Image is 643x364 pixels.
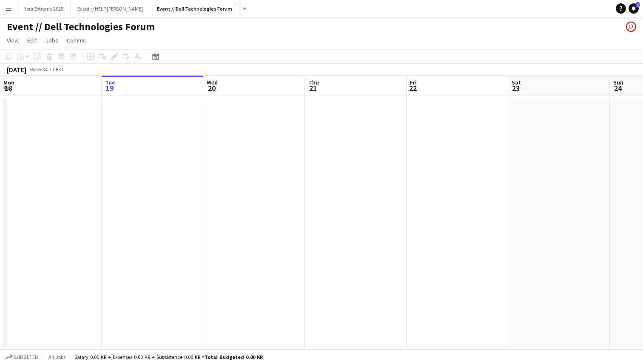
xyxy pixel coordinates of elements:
span: Tue [105,79,115,86]
span: Mon [3,79,14,86]
span: Total Budgeted 0.00 KR [205,354,263,360]
a: Comms [63,35,89,46]
app-user-avatar: Lars Songe [626,22,636,32]
span: 19 [104,83,115,93]
button: Event // HELP [PERSON_NAME] [71,0,150,17]
span: All jobs [47,354,67,360]
span: Week 34 [28,66,49,73]
div: [DATE] [7,65,26,74]
span: 18 [2,83,14,93]
a: Jobs [42,35,62,46]
span: 21 [307,83,319,93]
a: Edit [24,35,40,46]
span: Sat [512,79,521,86]
h1: Event // Dell Technologies Forum [7,20,155,33]
span: 22 [409,83,417,93]
span: Budgeted [14,354,38,360]
span: Jobs [46,37,58,44]
button: Your Extreme 2025 [17,0,71,17]
a: View [3,35,22,46]
span: 24 [612,83,623,93]
button: Event // Dell Technologies Forum [150,0,239,17]
span: Comms [67,37,86,44]
span: 20 [205,83,218,93]
span: 23 [510,83,521,93]
span: Sun [613,79,623,86]
span: Wed [207,79,218,86]
button: Budgeted [4,353,40,362]
span: 1 [636,2,640,8]
span: Edit [27,37,37,44]
span: Thu [308,79,319,86]
div: Salary 0.00 KR + Expenses 0.00 KR + Subsistence 0.00 KR = [74,354,263,360]
div: CEST [53,66,64,73]
span: View [7,37,19,44]
a: 1 [629,3,639,14]
span: Fri [410,79,417,86]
